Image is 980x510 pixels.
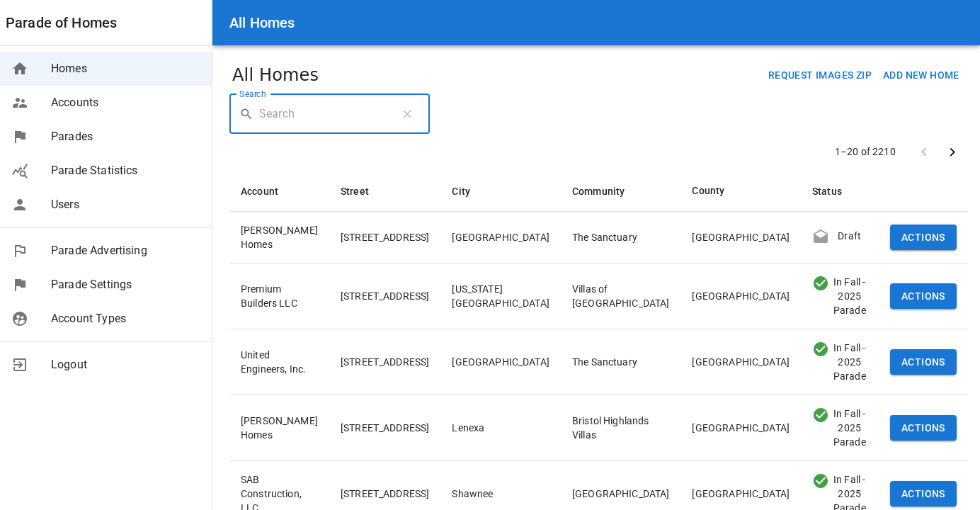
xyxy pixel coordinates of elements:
button: Actions [890,481,957,507]
button: Actions [890,225,957,251]
div: In Fall - 2025 Parade [812,341,826,358]
td: [PERSON_NAME] Homes [229,395,329,460]
span: Accounts [51,94,200,111]
div: In Fall - 2025 Parade [826,407,867,449]
th: County [680,171,801,212]
td: The Sanctuary [561,329,681,395]
p: 1–20 of 2210 [835,144,896,159]
td: Bristol Highlands Villas [561,395,681,460]
label: Search [239,88,266,100]
button: Request Images Zip [763,62,877,89]
span: Account Types [51,310,200,327]
a: Parade of Homes [6,11,117,34]
td: [GEOGRAPHIC_DATA] [440,211,561,263]
td: [GEOGRAPHIC_DATA] [680,329,801,395]
td: [STREET_ADDRESS] [329,329,440,395]
div: In Fall - 2025 Parade [826,341,867,383]
td: [GEOGRAPHIC_DATA] [680,263,801,329]
input: Search [259,94,389,134]
td: Premium Builders LLC [229,263,329,329]
td: [STREET_ADDRESS] [329,263,440,329]
td: [STREET_ADDRESS] [329,395,440,460]
span: Logout [51,356,200,373]
span: Parade Advertising [51,242,200,259]
a: Add New Home [877,68,965,81]
div: In Fall - 2025 Parade [812,275,826,292]
div: In Fall - 2025 Parade [826,275,867,317]
span: Community [572,183,643,200]
td: The Sanctuary [561,211,681,263]
span: Status [812,183,860,200]
td: Villas of [GEOGRAPHIC_DATA] [561,263,681,329]
button: Add New Home [877,62,965,89]
td: [PERSON_NAME] Homes [229,211,329,263]
td: [US_STATE][GEOGRAPHIC_DATA] [440,263,561,329]
h1: All Homes [232,62,319,88]
a: Request Images Zip [763,68,877,81]
span: Parade Settings [51,276,200,293]
span: Parade Statistics [51,162,200,179]
td: United Engineers, Inc. [229,329,329,395]
span: Users [51,196,200,213]
button: Actions [890,349,957,375]
td: [STREET_ADDRESS] [329,211,440,263]
button: next page [938,138,967,166]
span: Account [241,183,297,200]
span: City [452,183,489,200]
div: Draft [812,229,826,246]
button: Actions [890,415,957,441]
span: Street [341,183,387,200]
button: Actions [890,283,957,310]
div: In Fall - 2025 Parade [812,472,826,489]
h6: All Homes [229,11,295,34]
td: [GEOGRAPHIC_DATA] [680,211,801,263]
td: Lenexa [440,395,561,460]
div: In Fall - 2025 Parade [812,407,826,424]
div: Draft [826,229,867,246]
td: [GEOGRAPHIC_DATA] [440,329,561,395]
span: Parades [51,128,200,145]
span: Homes [51,60,200,77]
td: [GEOGRAPHIC_DATA] [680,395,801,460]
svg: Search [239,107,253,121]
